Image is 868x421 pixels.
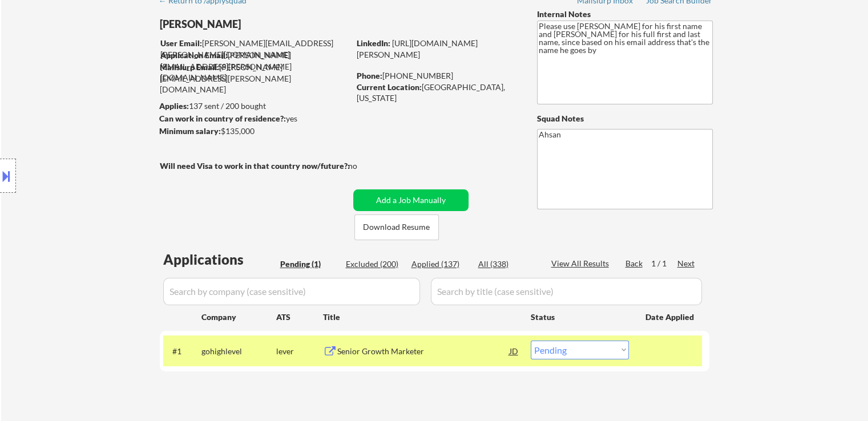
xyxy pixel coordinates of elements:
[160,161,350,171] strong: Will need Visa to work in that country now/future?:
[160,38,349,60] div: [PERSON_NAME][EMAIL_ADDRESS][PERSON_NAME][DOMAIN_NAME]
[160,38,202,48] strong: User Email:
[201,346,276,357] div: gohighlevel
[357,70,518,82] div: [PHONE_NUMBER]
[201,311,276,323] div: Company
[323,311,520,323] div: Title
[478,258,535,270] div: All (338)
[337,346,510,357] div: Senior Growth Marketer
[677,258,696,269] div: Next
[160,62,349,95] div: [PERSON_NAME][EMAIL_ADDRESS][PERSON_NAME][DOMAIN_NAME]
[159,113,346,124] div: yes
[431,278,702,305] input: Search by title (case sensitive)
[625,258,644,269] div: Back
[357,82,422,92] strong: Current Location:
[159,100,349,112] div: 137 sent / 200 bought
[160,62,219,72] strong: Mailslurp Email:
[354,214,439,240] button: Download Resume
[163,253,276,266] div: Applications
[276,311,323,323] div: ATS
[348,160,381,172] div: no
[357,38,390,48] strong: LinkedIn:
[531,306,629,327] div: Status
[537,113,713,124] div: Squad Notes
[159,114,286,123] strong: Can work in country of residence?:
[508,341,520,361] div: JD
[160,50,228,60] strong: Application Email:
[163,278,420,305] input: Search by company (case sensitive)
[411,258,469,270] div: Applied (137)
[651,258,677,269] div: 1 / 1
[645,311,696,323] div: Date Applied
[551,258,612,269] div: View All Results
[353,189,469,211] button: Add a Job Manually
[159,126,349,137] div: $135,000
[160,17,394,31] div: [PERSON_NAME]
[537,9,713,20] div: Internal Notes
[357,71,382,80] strong: Phone:
[346,258,403,270] div: Excluded (200)
[280,258,337,270] div: Pending (1)
[357,38,478,59] a: [URL][DOMAIN_NAME][PERSON_NAME]
[276,346,323,357] div: lever
[160,50,349,83] div: [PERSON_NAME][EMAIL_ADDRESS][PERSON_NAME][DOMAIN_NAME]
[357,82,518,104] div: [GEOGRAPHIC_DATA], [US_STATE]
[172,346,192,357] div: #1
